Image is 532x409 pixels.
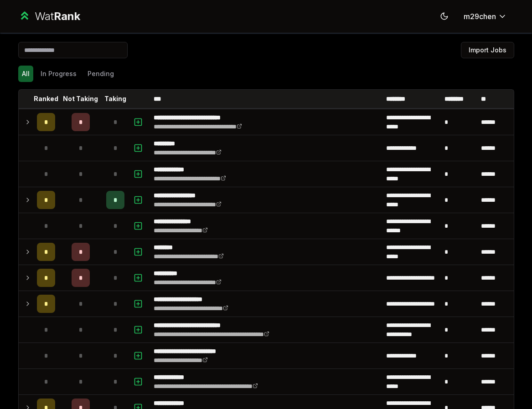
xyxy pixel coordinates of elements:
a: WatRank [18,9,81,24]
button: In Progress [37,66,80,82]
p: Taking [104,94,126,103]
div: Wat [35,9,80,24]
span: m29chen [464,11,496,22]
button: All [18,66,33,82]
button: m29chen [456,8,514,25]
span: Rank [54,10,80,23]
button: Pending [84,66,118,82]
p: Not Taking [63,94,98,103]
button: Import Jobs [461,42,514,58]
p: Ranked [34,94,58,103]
